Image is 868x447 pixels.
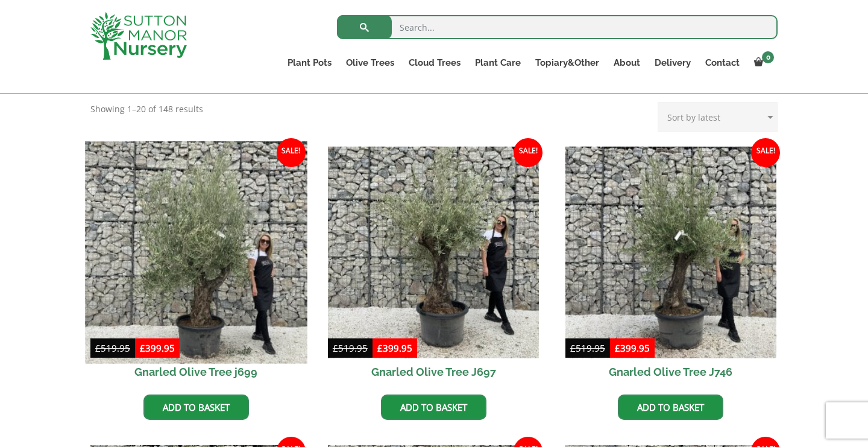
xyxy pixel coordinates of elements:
[90,12,187,60] img: logo
[140,342,175,354] bdi: 399.95
[339,54,401,71] a: Olive Trees
[90,147,302,385] a: Sale! Gnarled Olive Tree j699
[337,15,778,39] input: Search...
[751,138,780,167] span: Sale!
[570,342,605,354] bdi: 519.95
[280,54,339,71] a: Plant Pots
[658,102,778,132] select: Shop order
[762,51,774,63] span: 0
[565,147,777,385] a: Sale! Gnarled Olive Tree J746
[747,54,778,71] a: 0
[333,342,338,354] span: £
[565,147,777,358] img: Gnarled Olive Tree J746
[143,395,249,420] a: Add to basket: “Gnarled Olive Tree j699”
[95,342,101,354] span: £
[606,54,647,71] a: About
[90,358,302,385] h2: Gnarled Olive Tree j699
[615,342,620,354] span: £
[333,342,368,354] bdi: 519.95
[698,54,747,71] a: Contact
[528,54,606,71] a: Topiary&Other
[565,358,777,385] h2: Gnarled Olive Tree J746
[90,102,203,116] p: Showing 1–20 of 148 results
[401,54,468,71] a: Cloud Trees
[381,395,486,420] a: Add to basket: “Gnarled Olive Tree J697”
[328,147,539,385] a: Sale! Gnarled Olive Tree J697
[85,141,307,363] img: Gnarled Olive Tree j699
[615,342,650,354] bdi: 399.95
[377,342,412,354] bdi: 399.95
[140,342,145,354] span: £
[570,342,576,354] span: £
[277,138,306,167] span: Sale!
[618,395,723,420] a: Add to basket: “Gnarled Olive Tree J746”
[95,342,130,354] bdi: 519.95
[328,358,539,385] h2: Gnarled Olive Tree J697
[647,54,698,71] a: Delivery
[468,54,528,71] a: Plant Care
[514,138,542,167] span: Sale!
[328,147,539,358] img: Gnarled Olive Tree J697
[377,342,383,354] span: £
